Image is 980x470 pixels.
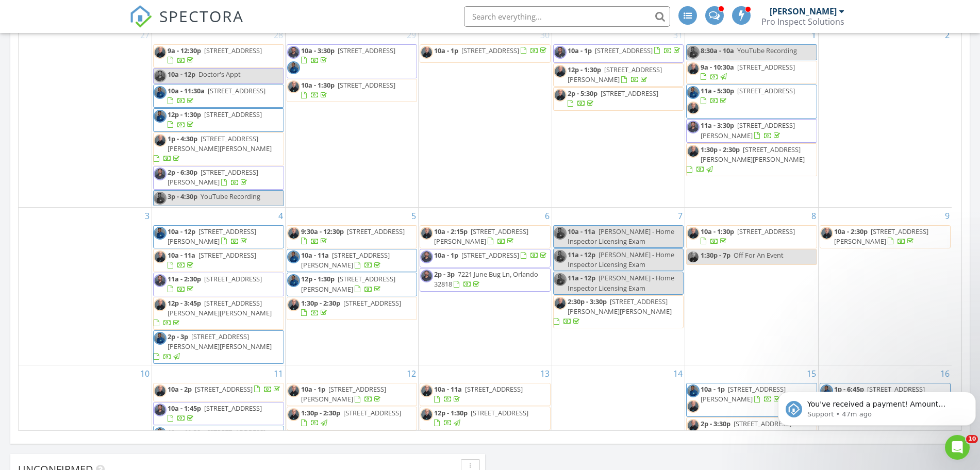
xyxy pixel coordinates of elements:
a: 10a - 3:30p [STREET_ADDRESS] [301,46,395,65]
a: 9:30a - 12:30p [STREET_ADDRESS] [301,227,405,246]
iframe: Intercom live chat [945,435,970,460]
span: [STREET_ADDRESS] [734,419,791,428]
td: Go to August 5, 2025 [285,207,419,365]
a: 2p - 3p 7221 June Bug Ln, Orlando 32818 [420,268,551,291]
img: qbell_headshot.jpg [154,427,167,440]
img: hector_cortes.jpg [420,250,433,263]
span: [STREET_ADDRESS][PERSON_NAME] [701,121,795,140]
img: danny_headshot_1.jpg [287,227,300,240]
a: 10a - 11a [STREET_ADDRESS] [153,249,284,272]
img: danny_headshot_1.jpg [554,65,567,78]
input: Search everything... [464,6,670,27]
span: 10a - 2:30p [834,227,868,236]
img: qbell_headshot.jpg [287,250,300,263]
span: [STREET_ADDRESS] [471,408,528,417]
a: 10a - 2:15p [STREET_ADDRESS][PERSON_NAME] [434,227,528,246]
a: 2p - 5:30p [STREET_ADDRESS] [568,89,658,108]
span: [STREET_ADDRESS] [347,227,405,236]
span: 9a - 12:30p [168,46,201,55]
img: qbell_headshot.jpg [154,332,167,345]
td: Go to August 9, 2025 [818,207,952,365]
td: Go to August 13, 2025 [419,365,552,465]
a: Go to August 11, 2025 [272,365,285,382]
span: 2p - 3p [434,270,455,279]
td: Go to August 14, 2025 [552,365,685,465]
img: danny_headshot_1.jpg [154,250,167,263]
span: [STREET_ADDRESS][PERSON_NAME][PERSON_NAME] [568,297,672,316]
td: Go to July 30, 2025 [419,27,552,207]
a: 2:30p - 3:30p [STREET_ADDRESS][PERSON_NAME][PERSON_NAME] [553,295,684,329]
img: danny_headshot_1.jpg [154,384,167,397]
span: 10a - 11a [301,250,329,260]
a: 12p - 1:30p [STREET_ADDRESS][PERSON_NAME] [301,274,395,293]
span: 12p - 1:30p [434,408,468,417]
a: Go to August 10, 2025 [138,365,152,382]
span: 10a - 11a [568,227,595,236]
span: [STREET_ADDRESS] [204,46,262,55]
a: 2p - 6:30p [STREET_ADDRESS][PERSON_NAME] [168,167,258,187]
td: Go to August 16, 2025 [818,365,952,465]
a: 10a - 1:45p [STREET_ADDRESS] [153,402,284,425]
span: [STREET_ADDRESS] [461,250,519,260]
a: 10a - 11a [STREET_ADDRESS][PERSON_NAME] [287,249,418,272]
a: 10a - 1:30p [STREET_ADDRESS] [686,225,817,248]
a: 1:30p - 2:30p [STREET_ADDRESS] [287,297,418,320]
span: [STREET_ADDRESS] [208,427,265,437]
span: 10a - 2p [168,384,192,394]
span: [PERSON_NAME] - Home Inspector Licensing Exam [568,250,674,269]
a: 11a - 3:30p [STREET_ADDRESS][PERSON_NAME] [701,121,795,140]
span: 9:30a - 12:30p [301,227,344,236]
span: [PERSON_NAME] - Home Inspector Licensing Exam [568,227,674,246]
span: 9a - 10:30a [701,62,734,72]
td: Go to July 28, 2025 [152,27,286,207]
img: qbell_headshot.jpg [687,46,700,59]
span: [STREET_ADDRESS][PERSON_NAME][PERSON_NAME] [168,298,272,317]
a: 2p - 3p [STREET_ADDRESS][PERSON_NAME][PERSON_NAME] [154,332,272,361]
span: [STREET_ADDRESS] [465,384,523,394]
span: [STREET_ADDRESS] [338,80,395,90]
a: Go to August 6, 2025 [543,208,552,224]
a: Go to July 29, 2025 [405,27,418,43]
img: danny_headshot_1.jpg [554,89,567,102]
a: 1p - 4:30p [STREET_ADDRESS][PERSON_NAME][PERSON_NAME] [153,132,284,166]
span: 12p - 1:30p [301,274,335,283]
a: 2p - 5:30p [STREET_ADDRESS] [553,87,684,110]
span: 2p - 6:30p [168,167,197,177]
span: [STREET_ADDRESS][PERSON_NAME] [168,167,258,187]
span: 10a - 11a [434,384,462,394]
a: 9a - 10:30a [STREET_ADDRESS] [701,62,795,81]
span: 10a - 3:30p [301,46,335,55]
span: 12p - 1:30p [168,110,201,119]
img: danny_headshot_1.jpg [420,408,433,421]
a: Go to August 13, 2025 [538,365,552,382]
span: [STREET_ADDRESS] [198,250,256,260]
a: 1:30p - 2:30p [STREET_ADDRESS][PERSON_NAME][PERSON_NAME] [687,145,805,174]
a: 10a - 11a [STREET_ADDRESS][PERSON_NAME] [301,250,390,270]
span: [STREET_ADDRESS][PERSON_NAME][PERSON_NAME] [168,332,272,351]
span: 1:30p - 2:30p [301,408,340,417]
span: 10a - 11:30a [168,427,205,437]
span: 1p - 4:30p [168,134,197,143]
span: 8:30a - 10a [701,46,734,55]
span: SPECTORA [159,5,244,27]
img: danny_headshot_1.jpg [687,62,700,75]
td: Go to July 31, 2025 [552,27,685,207]
a: 12p - 1:30p [STREET_ADDRESS][PERSON_NAME] [553,63,684,87]
span: [STREET_ADDRESS][PERSON_NAME] [834,227,928,246]
span: 1:30p - 7p [701,250,730,260]
td: Go to August 15, 2025 [685,365,819,465]
a: 2p - 3:30p [STREET_ADDRESS] [686,417,817,441]
span: [STREET_ADDRESS] [595,46,653,55]
img: danny_headshot_1.jpg [287,408,300,421]
a: 10a - 2p [STREET_ADDRESS] [168,384,282,394]
iframe: Intercom notifications message [774,370,980,442]
img: danny_headshot_1.jpg [287,80,300,93]
span: [STREET_ADDRESS][PERSON_NAME] [301,274,395,293]
a: 10a - 12p [STREET_ADDRESS][PERSON_NAME] [153,225,284,248]
a: 10a - 1p [STREET_ADDRESS][PERSON_NAME] [686,383,817,417]
img: danny_headshot_1.jpg [687,227,700,240]
img: danny_headshot_1.jpg [687,102,700,114]
a: 11a - 2:30p [STREET_ADDRESS] [153,273,284,296]
img: danny_headshot_1.jpg [554,297,567,310]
